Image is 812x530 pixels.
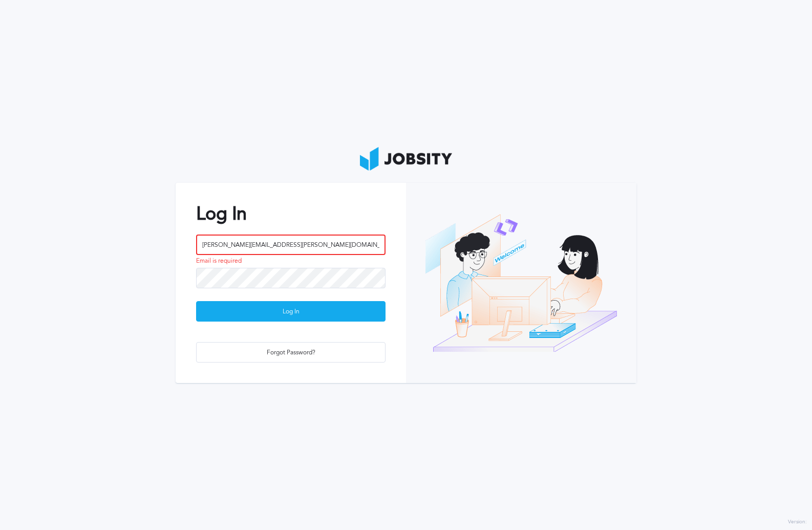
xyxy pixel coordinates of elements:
[196,342,386,363] button: Forgot Password?
[197,343,385,363] div: Forgot Password?
[196,235,386,255] input: Email
[196,258,242,265] span: Email is required
[196,203,386,224] h2: Log In
[196,301,386,322] button: Log In
[197,302,385,322] div: Log In
[788,519,807,525] label: Version:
